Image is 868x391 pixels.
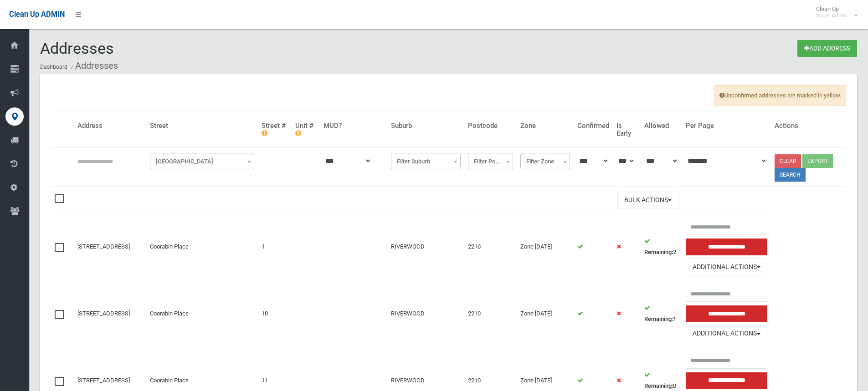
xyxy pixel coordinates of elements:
a: [STREET_ADDRESS] [77,243,130,250]
td: 1 [258,213,292,280]
span: Clean Up ADMIN [9,10,65,19]
button: Export [802,154,833,168]
span: Unconfirmed addresses are marked in yellow. [714,85,846,106]
button: Additional Actions [686,325,768,342]
h4: Confirmed [577,122,609,130]
h4: Actions [775,122,842,130]
span: Filter Suburb [391,153,461,169]
h4: Is Early [616,122,637,137]
a: Add Address [797,40,857,57]
button: Bulk Actions [617,192,678,208]
td: 2210 [464,213,517,280]
span: Filter Postcode [468,153,513,169]
a: [STREET_ADDRESS] [77,377,130,384]
h4: MUD? [324,122,384,130]
li: Addresses [69,57,118,74]
span: Filter Street [150,153,254,169]
button: Additional Actions [686,259,768,275]
strong: Remaining: [644,382,673,389]
span: Filter Zone [520,153,570,169]
span: Clean Up [812,5,857,19]
td: RIVERWOOD [387,213,464,280]
span: Filter Postcode [470,155,511,168]
strong: Remaining: [644,249,673,255]
strong: Remaining: [644,315,673,322]
a: Dashboard [40,64,67,70]
h4: Address [77,122,143,130]
td: Coorabin Place [146,280,258,347]
td: 1 [641,280,682,347]
span: Filter Suburb [393,155,458,168]
span: Addresses [40,39,114,57]
td: 10 [258,280,292,347]
td: Zone [DATE] [517,280,574,347]
h4: Postcode [468,122,513,130]
h4: Allowed [644,122,678,130]
td: Coorabin Place [146,213,258,280]
h4: Unit # [295,122,316,137]
h4: Per Page [686,122,768,130]
h4: Street # [262,122,288,137]
h4: Suburb [391,122,461,130]
td: 2210 [464,280,517,347]
a: [STREET_ADDRESS] [77,310,130,317]
a: Clear [775,154,801,168]
span: Filter Street [152,155,252,168]
h4: Zone [520,122,570,130]
td: RIVERWOOD [387,280,464,347]
td: Zone [DATE] [517,213,574,280]
h4: Street [150,122,254,130]
small: Super Admin [816,12,847,19]
td: 2 [641,213,682,280]
span: Filter Zone [523,155,568,168]
button: Search [775,168,806,182]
